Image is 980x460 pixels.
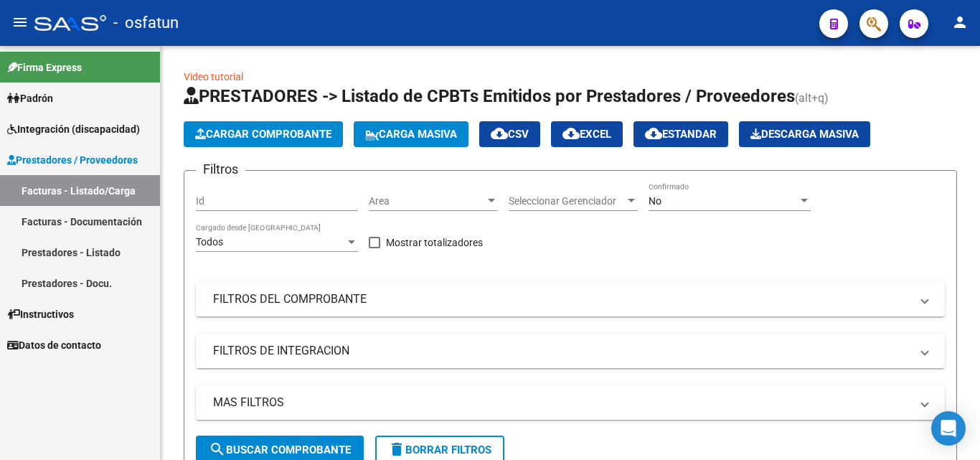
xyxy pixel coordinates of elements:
[645,125,662,142] mat-icon: cloud_download
[491,128,529,141] span: CSV
[184,86,795,106] span: PRESTADORES -> Listado de CPBTs Emitidos por Prestadores / Proveedores
[11,14,29,31] mat-icon: menu
[7,60,82,75] span: Firma Express
[7,337,101,353] span: Datos de contacto
[7,152,138,168] span: Prestadores / Proveedores
[739,121,870,147] app-download-masive: Descarga masiva de comprobantes (adjuntos)
[365,128,457,141] span: Carga Masiva
[645,128,717,141] span: Estandar
[196,385,945,420] mat-expansion-panel-header: MAS FILTROS
[7,306,74,322] span: Instructivos
[562,128,611,141] span: EXCEL
[649,195,661,207] span: No
[369,195,485,207] span: Area
[113,7,179,39] span: - osfatun
[551,121,623,147] button: EXCEL
[739,121,870,147] button: Descarga Masiva
[388,441,405,458] mat-icon: delete
[931,411,966,446] div: Open Intercom Messenger
[195,128,331,141] span: Cargar Comprobante
[213,291,910,307] mat-panel-title: FILTROS DEL COMPROBANTE
[7,90,53,106] span: Padrón
[213,395,910,410] mat-panel-title: MAS FILTROS
[196,334,945,368] mat-expansion-panel-header: FILTROS DE INTEGRACION
[388,443,491,456] span: Borrar Filtros
[184,71,243,83] a: Video tutorial
[750,128,859,141] span: Descarga Masiva
[354,121,468,147] button: Carga Masiva
[196,282,945,316] mat-expansion-panel-header: FILTROS DEL COMPROBANTE
[213,343,910,359] mat-panel-title: FILTROS DE INTEGRACION
[509,195,625,207] span: Seleccionar Gerenciador
[795,91,829,105] span: (alt+q)
[184,121,343,147] button: Cargar Comprobante
[562,125,580,142] mat-icon: cloud_download
[7,121,140,137] span: Integración (discapacidad)
[479,121,540,147] button: CSV
[196,236,223,248] span: Todos
[633,121,728,147] button: Estandar
[209,443,351,456] span: Buscar Comprobante
[491,125,508,142] mat-icon: cloud_download
[386,234,483,251] span: Mostrar totalizadores
[951,14,969,31] mat-icon: person
[196,159,245,179] h3: Filtros
[209,441,226,458] mat-icon: search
